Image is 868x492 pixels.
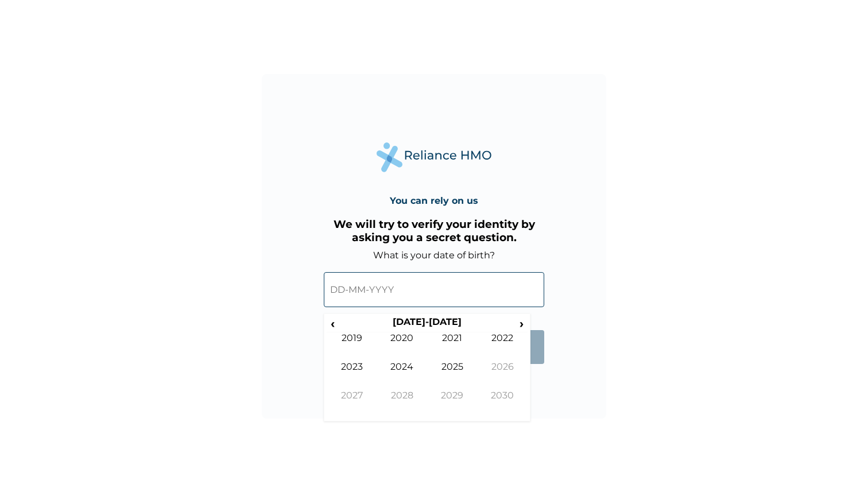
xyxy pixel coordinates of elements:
td: 2029 [427,390,478,419]
td: 2019 [327,332,377,361]
td: 2020 [377,332,428,361]
span: ‹ [327,316,339,331]
td: 2021 [427,332,478,361]
img: Reliance Health's Logo [377,142,491,172]
label: What is your date of birth? [373,250,495,261]
th: [DATE]-[DATE] [339,316,515,332]
td: 2025 [427,361,478,390]
h3: We will try to verify your identity by asking you a secret question. [324,218,544,244]
td: 2026 [478,361,528,390]
input: DD-MM-YYYY [324,272,544,307]
td: 2030 [478,390,528,419]
span: › [516,316,528,331]
td: 2024 [377,361,428,390]
td: 2022 [478,332,528,361]
td: 2027 [327,390,377,419]
td: 2028 [377,390,428,419]
h4: You can rely on us [390,195,478,206]
td: 2023 [327,361,377,390]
